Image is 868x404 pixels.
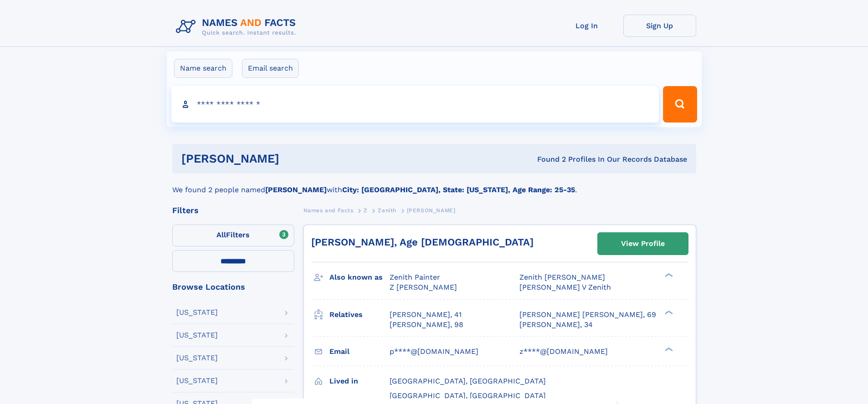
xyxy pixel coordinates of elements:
[390,283,457,291] span: Z [PERSON_NAME]
[311,236,534,248] a: [PERSON_NAME], Age [DEMOGRAPHIC_DATA]
[623,15,696,37] a: Sign Up
[242,59,299,78] label: Email search
[598,233,688,255] a: View Profile
[663,272,673,278] div: ❯
[329,344,390,359] h3: Email
[329,307,390,322] h3: Relatives
[174,59,232,78] label: Name search
[621,233,665,254] div: View Profile
[663,86,697,123] button: Search Button
[519,273,605,281] span: Zenith [PERSON_NAME]
[176,332,218,339] div: [US_STATE]
[172,15,303,39] img: Logo Names and Facts
[265,185,327,194] b: [PERSON_NAME]
[550,15,623,37] a: Log In
[176,377,218,384] div: [US_STATE]
[390,310,462,320] a: [PERSON_NAME], 41
[407,207,456,214] span: [PERSON_NAME]
[329,373,390,389] h3: Lived in
[176,309,218,316] div: [US_STATE]
[378,205,396,216] a: Zenith
[176,354,218,362] div: [US_STATE]
[216,230,226,239] span: All
[172,206,294,215] div: Filters
[390,377,546,385] span: [GEOGRAPHIC_DATA], [GEOGRAPHIC_DATA]
[171,86,659,123] input: search input
[663,309,673,315] div: ❯
[181,153,408,164] h1: [PERSON_NAME]
[408,154,687,164] div: Found 2 Profiles In Our Records Database
[172,283,294,291] div: Browse Locations
[519,320,593,330] a: [PERSON_NAME], 34
[390,391,546,400] span: [GEOGRAPHIC_DATA], [GEOGRAPHIC_DATA]
[172,225,294,246] label: Filters
[342,185,575,194] b: City: [GEOGRAPHIC_DATA], State: [US_STATE], Age Range: 25-35
[390,273,440,281] span: Zenith Painter
[364,207,368,214] span: Z
[378,207,396,214] span: Zenith
[519,310,656,320] a: [PERSON_NAME] [PERSON_NAME], 69
[390,320,463,330] a: [PERSON_NAME], 98
[329,270,390,285] h3: Also known as
[663,346,673,352] div: ❯
[364,205,368,216] a: Z
[303,205,354,216] a: Names and Facts
[519,283,611,291] span: [PERSON_NAME] V Zenith
[172,174,696,195] div: We found 2 people named with .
